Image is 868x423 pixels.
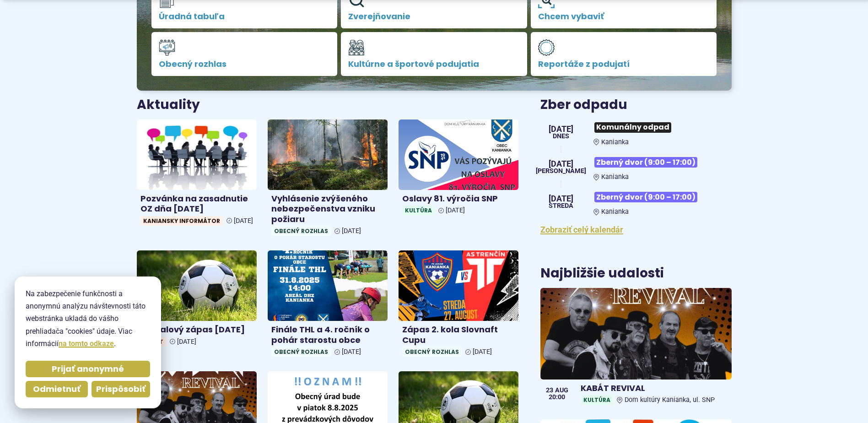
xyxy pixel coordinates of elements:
[399,250,518,360] a: Zápas 2. kola Slovnaft Cupu Obecný rozhlas [DATE]
[177,338,196,346] span: [DATE]
[268,119,388,239] a: Vyhlásenie zvýšeného nebezpečenstva vzniku požiaru Obecný rozhlas [DATE]
[538,60,710,69] span: Reportáže z podujatí
[540,98,731,112] h3: Zber odpadu
[540,225,623,234] a: Zobraziť celý kalendár
[549,195,573,203] span: [DATE]
[402,206,435,215] span: Kultúra
[540,188,731,216] a: Zberný dvor (9:00 – 17:00) Kanianka [DATE] streda
[581,383,728,394] h4: KABÁT REVIVAL
[234,217,253,225] span: [DATE]
[341,32,527,76] a: Kultúrne a športové podujatia
[137,250,257,350] a: Futbalový zápas [DATE] Šport [DATE]
[546,394,568,401] span: 20:00
[52,364,124,374] span: Prijať anonymné
[348,60,520,69] span: Kultúrne a športové podujatia
[540,119,731,146] a: Komunálny odpad Kanianka [DATE] Dnes
[271,194,384,225] h4: Vyhlásenie zvýšeného nebezpečenstva vzniku požiaru
[271,325,384,345] h4: Finále THL a 4. ročník o pohár starostu obce
[268,250,388,360] a: Finále THL a 4. ročník o pohár starostu obce Obecný rozhlas [DATE]
[348,12,520,21] span: Zverejňovanie
[59,339,114,348] a: na tomto odkaze
[33,384,81,395] span: Odmietnuť
[546,387,553,394] span: 23
[549,203,573,209] span: streda
[540,288,731,409] a: KABÁT REVIVAL KultúraDom kultúry Kanianka, ul. SNP 23 aug 20:00
[137,119,257,229] a: Pozvánka na zasadnutie OZ dňa [DATE] Kaniansky informátor [DATE]
[140,216,223,226] span: Kaniansky informátor
[26,287,150,350] p: Na zabezpečenie funkčnosti a anonymnú analýzu návštevnosti táto webstránka ukladá do vášho prehli...
[536,168,586,174] span: [PERSON_NAME]
[446,206,465,214] span: [DATE]
[540,266,664,281] h3: Najbližšie udalosti
[549,125,573,133] span: [DATE]
[625,396,715,404] span: Dom kultúry Kanianka, ul. SNP
[402,325,515,345] h4: Zápas 2. kola Slovnaft Cupu
[473,348,492,356] span: [DATE]
[159,60,330,69] span: Obecný rozhlas
[601,138,629,146] span: Kanianka
[92,381,150,397] button: Prispôsobiť
[540,153,731,181] a: Zberný dvor (9:00 – 17:00) Kanianka [DATE] [PERSON_NAME]
[549,133,573,140] span: Dnes
[159,12,330,21] span: Úradná tabuľa
[26,361,150,377] button: Prijať anonymné
[581,395,613,405] span: Kultúra
[271,226,331,236] span: Obecný rozhlas
[342,227,361,235] span: [DATE]
[601,208,629,216] span: Kanianka
[399,119,518,219] a: Oslavy 81. výročia SNP Kultúra [DATE]
[402,194,515,204] h4: Oslavy 81. výročia SNP
[538,12,710,21] span: Chcem vybaviť
[140,194,253,214] h4: Pozvánka na zasadnutie OZ dňa [DATE]
[594,157,697,168] span: Zberný dvor (9:00 – 17:00)
[342,348,361,356] span: [DATE]
[151,32,338,76] a: Obecný rozhlas
[594,192,697,202] span: Zberný dvor (9:00 – 17:00)
[555,387,568,394] span: aug
[137,98,200,112] h3: Aktuality
[96,384,146,395] span: Prispôsobiť
[402,347,462,357] span: Obecný rozhlas
[271,347,331,357] span: Obecný rozhlas
[601,173,629,181] span: Kanianka
[140,325,253,335] h4: Futbalový zápas [DATE]
[536,160,586,168] span: [DATE]
[594,122,671,133] span: Komunálny odpad
[26,381,88,397] button: Odmietnuť
[531,32,717,76] a: Reportáže z podujatí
